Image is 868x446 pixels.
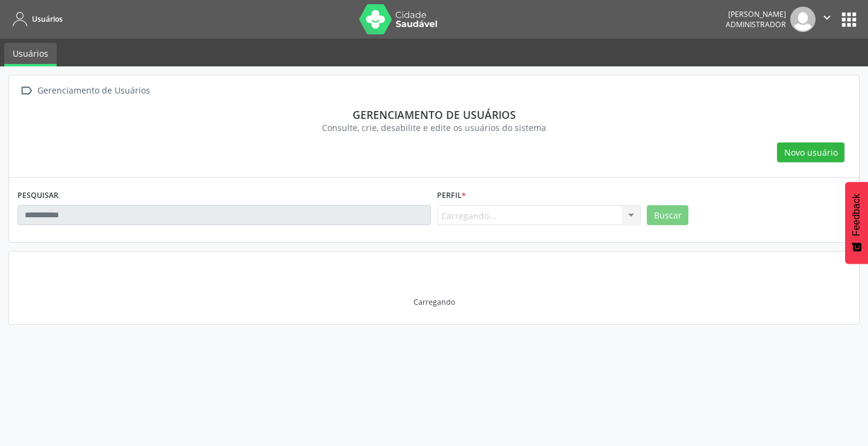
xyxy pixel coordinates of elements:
[26,121,842,134] div: Consulte, crie, desabilite e edite os usuários do sistema
[816,7,838,32] button: 
[8,9,63,29] a: Usuários
[820,11,834,24] i: 
[790,7,816,32] img: img
[647,205,688,226] button: Buscar
[35,82,152,100] div: Gerenciamento de Usuários
[845,182,868,264] button: Feedback - Mostrar pesquisa
[26,108,842,121] div: Gerenciamento de usuários
[4,43,57,66] a: Usuários
[726,19,786,30] span: Administrador
[777,142,844,163] button: Novo usuário
[414,297,455,307] div: Carregando
[838,9,860,30] button: apps
[17,82,35,100] i: 
[17,82,152,100] a:  Gerenciamento de Usuários
[32,14,63,24] span: Usuários
[784,146,838,159] span: Novo usuário
[851,194,862,236] span: Feedback
[17,186,58,205] label: PESQUISAR
[726,9,786,19] div: [PERSON_NAME]
[437,186,466,205] label: Perfil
